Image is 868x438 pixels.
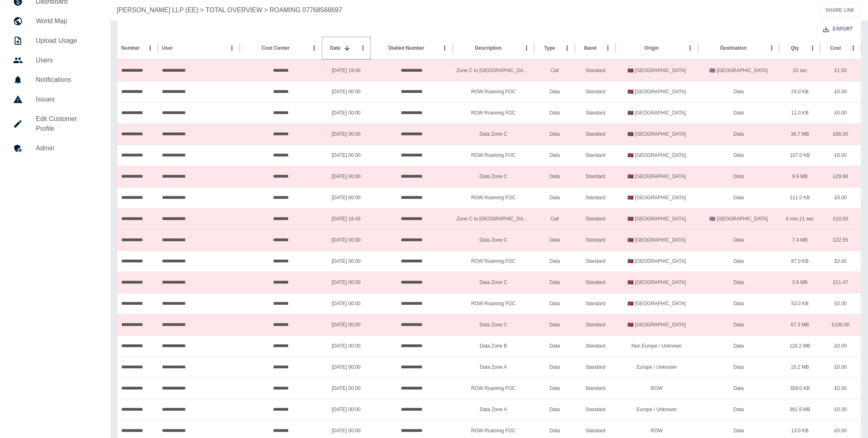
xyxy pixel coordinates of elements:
div: 09/08/2025 19:49 [322,60,371,81]
div: ROW Roaming FOC [453,102,534,123]
div: Data [698,251,780,272]
div: £0.00 [820,399,861,420]
button: Destination column menu [766,42,778,54]
div: Data [698,335,780,357]
div: £0.00 [820,251,861,272]
div: 107.0 KB [780,145,820,166]
div: Call [534,208,575,229]
h5: Issues [36,95,97,104]
div: Standard [575,272,616,293]
div: Standard [575,208,616,229]
div: 04/08/2025 00:00 [322,272,371,293]
div: 07/08/2025 00:00 [322,145,371,166]
div: Data Zone B [453,335,534,357]
div: 03/08/2025 00:00 [322,314,371,335]
div: £0.00 [820,293,861,314]
div: 🇲🇻 Maldives [616,208,697,229]
div: 🇲🇻 Maldives [616,251,697,272]
div: 6 min 21 sec [780,208,820,229]
div: 36.7 MB [780,123,820,145]
div: 53.0 KB [780,293,820,314]
button: Cost column menu [848,42,859,54]
div: Type [544,45,555,51]
div: Cost [830,45,841,51]
div: Data [534,357,575,378]
div: 🇲🇻 Maldives [616,272,697,293]
div: Data [698,229,780,251]
div: 67.3 MB [780,314,820,335]
div: Destination [720,45,747,51]
button: Type column menu [562,42,573,54]
div: ROW [616,378,697,399]
button: SHARE LINK [819,3,861,18]
div: 7.4 MB [780,229,820,251]
div: £0.00 [820,357,861,378]
div: Data [698,81,780,102]
div: 🇬🇧 United Kingdom [698,208,780,229]
div: 08/08/2025 00:00 [322,102,371,123]
a: Admin [7,139,104,158]
div: 03/08/2025 00:00 [322,378,371,399]
a: Users [7,51,104,70]
div: Data [534,293,575,314]
div: Standard [575,314,616,335]
div: Data [698,357,780,378]
div: 03/08/2025 00:00 [322,335,371,357]
div: 🇲🇻 Maldives [616,229,697,251]
a: ROAMING 07768568697 [269,5,342,15]
div: £0.00 [820,81,861,102]
div: 309.0 KB [780,378,820,399]
div: 🇲🇻 Maldives [616,187,697,208]
div: £0.00 [820,145,861,166]
div: Europe / Unknown [616,399,697,420]
div: Standard [575,123,616,145]
div: 03/08/2025 00:00 [322,357,371,378]
div: Data [698,166,780,187]
div: 05/08/2025 00:00 [322,229,371,251]
div: Data [698,314,780,335]
div: 🇲🇻 Maldives [616,123,697,145]
div: 🇲🇻 Maldives [616,314,697,335]
div: Standard [575,335,616,357]
div: User [162,45,173,51]
button: Origin column menu [684,42,696,54]
div: 🇲🇻 Maldives [616,60,697,81]
div: Data Zone A [453,357,534,378]
a: [PERSON_NAME] LLP (EE) [117,5,199,15]
div: 🇬🇧 United Kingdom [698,60,780,81]
div: Standard [575,166,616,187]
div: 18.2 MB [780,357,820,378]
div: Data [698,399,780,420]
h5: Users [36,55,97,65]
p: > [200,5,204,15]
h5: Admin [36,143,97,153]
div: 9.9 MB [780,166,820,187]
div: Data Zone C [453,272,534,293]
div: Standard [575,81,616,102]
div: Data [534,229,575,251]
div: Standard [575,251,616,272]
div: Data [534,187,575,208]
div: Data Zone C [453,166,534,187]
button: Qty column menu [807,42,818,54]
div: Zone C to UK Call [453,208,534,229]
div: 04/08/2025 00:00 [322,293,371,314]
button: User column menu [226,42,238,54]
div: Europe / Unknown [616,357,697,378]
div: 09/08/2025 00:00 [322,81,371,102]
div: 05/08/2025 00:00 [322,251,371,272]
div: Data [534,102,575,123]
div: Standard [575,357,616,378]
button: Dialled Number column menu [439,42,450,54]
div: 391.9 MB [780,399,820,420]
div: £0.00 [820,378,861,399]
button: Export [817,22,859,37]
div: £10.50 [820,208,861,229]
div: Qty [791,45,799,51]
h5: Notifications [36,75,97,85]
div: Standard [575,229,616,251]
div: 06/08/2025 00:00 [322,166,371,187]
div: Data [698,102,780,123]
div: 11.0 KB [780,102,820,123]
div: 06/08/2025 00:00 [322,187,371,208]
